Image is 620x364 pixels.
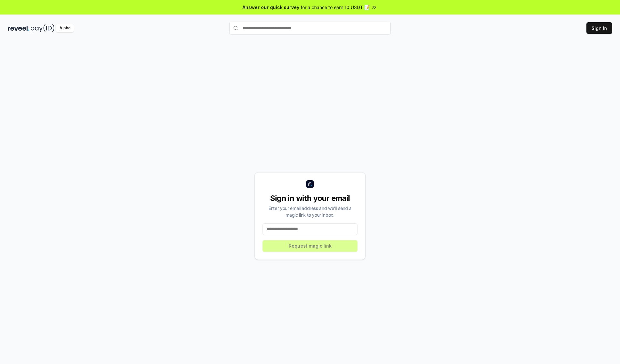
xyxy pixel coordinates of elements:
span: Answer our quick survey [243,4,299,11]
span: for a chance to earn 10 USDT 📝 [301,4,370,11]
img: pay_id [31,24,55,32]
img: logo_small [306,180,314,188]
div: Enter your email address and we’ll send a magic link to your inbox. [263,205,357,218]
div: Sign in with your email [263,193,357,203]
img: reveel_dark [8,24,29,32]
button: Sign In [586,22,612,34]
div: Alpha [56,24,74,32]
